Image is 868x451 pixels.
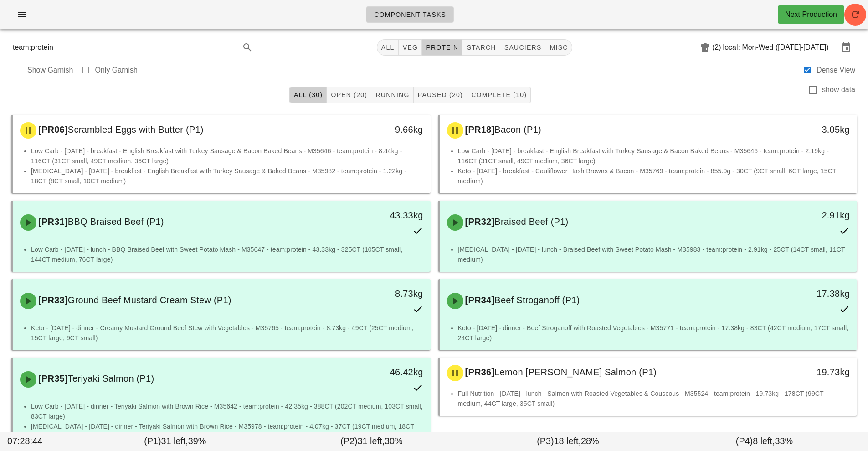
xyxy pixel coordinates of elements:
[68,373,154,384] span: Teriyaki Salmon (P1)
[31,146,423,166] li: Low Carb - [DATE] - breakfast - English Breakfast with Turkey Sausage & Bacon Baked Beans - M3564...
[463,367,495,377] span: [PR36]
[549,44,568,51] span: misc
[666,433,863,450] div: (P4) 33%
[330,286,423,301] div: 8.73kg
[31,401,423,421] li: Low Carb - [DATE] - dinner - Teriyaki Salmon with Brown Rice - M35642 - team:protein - 42.35kg - ...
[822,85,855,94] label: show data
[330,365,423,379] div: 46.42kg
[161,436,188,446] span: 31 left,
[463,217,495,227] span: [PR32]
[330,91,367,98] span: Open (20)
[27,66,73,75] label: Show Garnish
[462,39,500,56] button: starch
[95,66,138,75] label: Only Garnish
[374,11,446,18] span: Component Tasks
[463,124,495,135] span: [PR18]
[36,373,68,384] span: [PR35]
[293,91,323,98] span: All (30)
[377,39,399,56] button: All
[504,44,542,51] span: sauciers
[494,217,568,227] span: Braised Beef (P1)
[817,66,855,75] label: Dense View
[458,389,850,409] li: Full Nutrition - [DATE] - lunch - Salmon with Roasted Vegetables & Couscous - M35524 - team:prote...
[757,286,850,301] div: 17.38kg
[458,166,850,186] li: Keto - [DATE] - breakfast - Cauliflower Hash Browns & Bacon - M35769 - team:protein - 855.0g - 30...
[467,87,531,103] button: Complete (10)
[494,295,580,305] span: Beef Stroganoff (P1)
[753,436,775,446] span: 8 left,
[757,208,850,223] div: 2.91kg
[31,421,423,441] li: [MEDICAL_DATA] - [DATE] - dinner - Teriyaki Salmon with Brown Rice - M35978 - team:protein - 4.07...
[68,217,164,227] span: BBQ Braised Beef (P1)
[77,433,273,450] div: (P1) 39%
[463,295,495,305] span: [PR34]
[757,122,850,137] div: 3.05kg
[31,244,423,264] li: Low Carb - [DATE] - lunch - BBQ Braised Beef with Sweet Potato Mash - M35647 - team:protein - 43....
[471,91,527,98] span: Complete (10)
[712,43,723,52] div: (2)
[330,122,423,137] div: 9.66kg
[426,44,458,51] span: protein
[757,365,850,379] div: 19.73kg
[500,39,546,56] button: sauciers
[470,433,666,450] div: (P3) 28%
[458,146,850,166] li: Low Carb - [DATE] - breakfast - English Breakfast with Turkey Sausage & Bacon Baked Beans - M3564...
[458,323,850,343] li: Keto - [DATE] - dinner - Beef Stroganoff with Roasted Vegetables - M35771 - team:protein - 17.38k...
[36,295,68,305] span: [PR33]
[36,217,68,227] span: [PR31]
[5,433,77,450] div: 07:28:44
[31,323,423,343] li: Keto - [DATE] - dinner - Creamy Mustard Ground Beef Stew with Vegetables - M35765 - team:protein ...
[494,124,541,135] span: Bacon (P1)
[330,208,423,223] div: 43.33kg
[327,87,371,103] button: Open (20)
[785,9,837,20] div: Next Production
[273,433,470,450] div: (P2) 30%
[371,87,413,103] button: Running
[68,124,204,135] span: Scrambled Eggs with Butter (P1)
[554,436,581,446] span: 18 left,
[494,367,657,377] span: Lemon [PERSON_NAME] Salmon (P1)
[375,91,409,98] span: Running
[458,244,850,264] li: [MEDICAL_DATA] - [DATE] - lunch - Braised Beef with Sweet Potato Mash - M35983 - team:protein - 2...
[358,436,385,446] span: 31 left,
[545,39,572,56] button: misc
[422,39,462,56] button: protein
[68,295,231,305] span: Ground Beef Mustard Cream Stew (P1)
[414,87,467,103] button: Paused (20)
[31,166,423,186] li: [MEDICAL_DATA] - [DATE] - breakfast - English Breakfast with Turkey Sausage & Baked Beans - M3598...
[36,124,68,135] span: [PR06]
[381,44,395,51] span: All
[466,44,496,51] span: starch
[402,44,418,51] span: veg
[366,6,454,23] a: Component Tasks
[399,39,422,56] button: veg
[289,87,327,103] button: All (30)
[417,91,463,98] span: Paused (20)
